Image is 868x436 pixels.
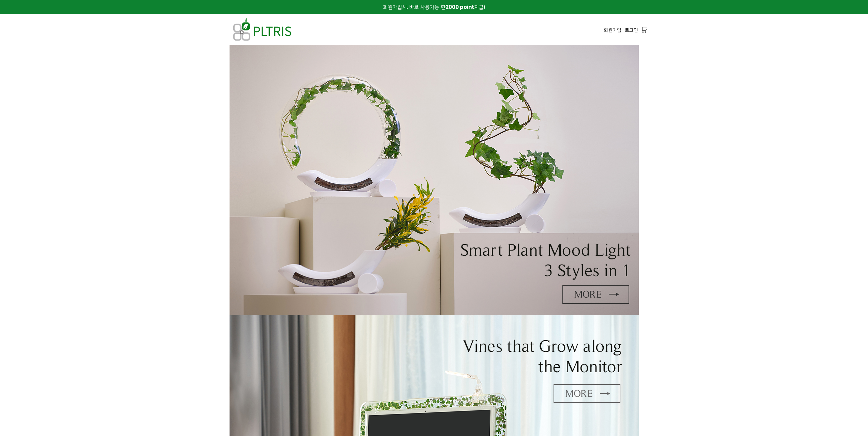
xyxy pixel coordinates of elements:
a: 회원가입 [604,26,621,34]
a: 로그인 [625,26,638,34]
strong: 2000 point [445,3,474,11]
span: 회원가입시, 바로 사용가능 한 지급! [383,3,485,11]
